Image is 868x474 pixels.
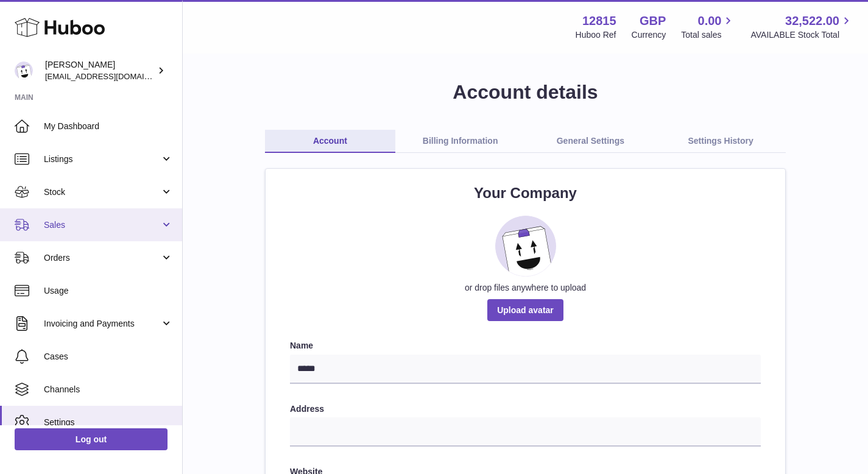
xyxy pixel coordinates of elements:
span: AVAILABLE Stock Total [750,29,853,41]
span: Sales [44,219,160,231]
span: Usage [44,285,173,297]
img: placeholder_image.svg [495,216,556,277]
strong: 12815 [582,13,616,29]
span: Total sales [681,29,735,41]
h1: Account details [202,79,849,105]
label: Name [290,340,761,352]
span: 32,522.00 [785,13,839,29]
span: Channels [44,384,173,395]
span: Listings [44,154,160,165]
label: Address [290,403,761,415]
a: Log out [15,428,168,450]
span: My Dashboard [44,121,173,132]
a: 32,522.00 AVAILABLE Stock Total [750,13,853,41]
span: 0.00 [698,13,722,29]
span: Upload avatar [487,299,563,321]
h2: Your Company [290,183,761,203]
span: Orders [44,252,160,264]
strong: GBP [640,13,666,29]
span: Stock [44,186,160,198]
a: General Settings [526,130,656,153]
a: Billing Information [395,130,526,153]
img: shophawksclub@gmail.com [15,62,33,80]
a: Account [265,130,395,153]
div: Currency [632,29,666,41]
a: Settings History [655,130,786,153]
div: [PERSON_NAME] [45,59,155,82]
span: [EMAIL_ADDRESS][DOMAIN_NAME] [45,71,179,81]
a: 0.00 Total sales [681,13,735,41]
span: Invoicing and Payments [44,318,160,330]
span: Cases [44,351,173,363]
div: or drop files anywhere to upload [290,282,761,294]
div: Huboo Ref [576,29,616,41]
span: Settings [44,417,173,428]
